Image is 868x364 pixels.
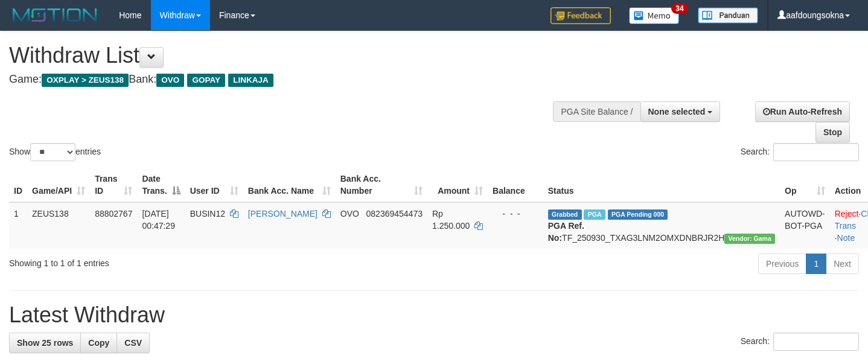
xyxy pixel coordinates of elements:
span: OVO [156,74,184,87]
div: - - - [493,208,538,220]
h1: Latest Withdraw [9,303,859,327]
th: Amount: activate to sort column ascending [427,168,488,202]
a: Note [837,233,855,243]
span: Vendor URL: https://trx31.1velocity.biz [724,234,775,244]
h4: Game: Bank: [9,74,567,86]
span: None selected [648,107,706,117]
a: Show 25 rows [9,333,81,353]
span: OXPLAY > ZEUS138 [42,74,129,87]
select: Showentries [30,143,75,161]
span: Grabbed [548,209,582,220]
td: TF_250930_TXAG3LNM2OMXDNBRJR2H [543,202,780,249]
th: User ID: activate to sort column ascending [185,168,243,202]
img: panduan.png [698,7,758,24]
a: Previous [758,254,806,274]
a: Reject [835,209,859,219]
a: [PERSON_NAME] [248,209,318,219]
span: PGA Pending [608,209,668,220]
img: Button%20Memo.svg [629,7,680,24]
span: GOPAY [187,74,225,87]
span: CSV [124,338,142,348]
img: MOTION_logo.png [9,6,101,24]
th: Bank Acc. Number: activate to sort column ascending [336,168,427,202]
h1: Withdraw List [9,43,567,68]
td: 1 [9,202,27,249]
span: Marked by aafsreyleap [584,209,605,220]
input: Search: [773,143,859,161]
span: BUSIN12 [190,209,225,219]
th: Op: activate to sort column ascending [780,168,830,202]
th: ID [9,168,27,202]
input: Search: [773,333,859,351]
th: Game/API: activate to sort column ascending [27,168,90,202]
a: CSV [116,333,150,353]
a: Next [826,254,859,274]
span: Copy [88,338,109,348]
th: Bank Acc. Name: activate to sort column ascending [243,168,336,202]
label: Search: [741,143,859,161]
span: Rp 1.250.000 [432,209,470,231]
span: Copy 082369454473 to clipboard [366,209,423,219]
button: None selected [640,101,721,122]
th: Balance [488,168,543,202]
th: Status [543,168,780,202]
a: Copy [80,333,117,353]
b: PGA Ref. No: [548,221,584,243]
div: Showing 1 to 1 of 1 entries [9,252,353,269]
span: LINKAJA [228,74,273,87]
span: Show 25 rows [17,338,73,348]
label: Show entries [9,143,101,161]
th: Date Trans.: activate to sort column descending [137,168,185,202]
a: Stop [815,122,850,142]
span: OVO [340,209,359,219]
img: Feedback.jpg [550,7,611,24]
th: Trans ID: activate to sort column ascending [90,168,137,202]
span: [DATE] 00:47:29 [142,209,175,231]
div: PGA Site Balance / [553,101,640,122]
span: 34 [671,3,688,14]
a: 1 [806,254,826,274]
td: ZEUS138 [27,202,90,249]
td: AUTOWD-BOT-PGA [780,202,830,249]
a: Run Auto-Refresh [755,101,850,122]
label: Search: [741,333,859,351]
span: 88802767 [95,209,132,219]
